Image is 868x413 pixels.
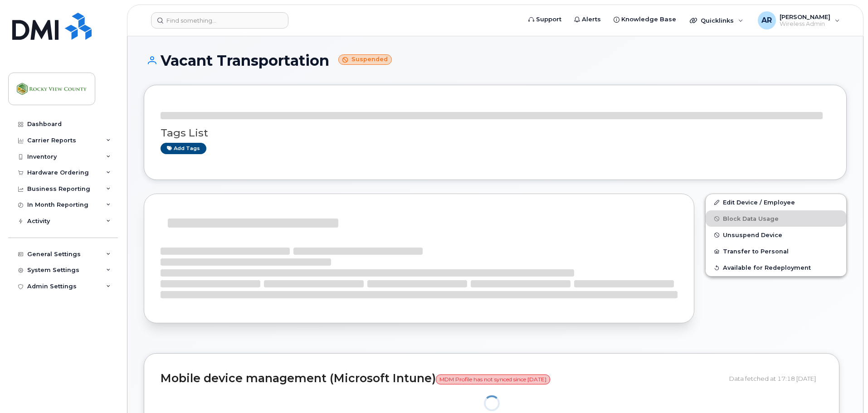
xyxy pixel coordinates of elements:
[723,232,782,238] span: Unsuspend Device
[706,210,846,227] button: Block Data Usage
[161,143,206,154] a: Add tags
[729,370,823,387] div: Data fetched at 17:18 [DATE]
[706,227,846,243] button: Unsuspend Device
[144,53,847,68] h1: Vacant Transportation
[706,243,846,259] button: Transfer to Personal
[161,372,722,385] h2: Mobile device management (Microsoft Intune)
[161,127,830,139] h3: Tags List
[706,194,846,210] a: Edit Device / Employee
[723,264,811,271] span: Available for Redeployment
[338,54,392,65] small: Suspended
[436,374,550,384] span: MDM Profile has not synced since [DATE]
[706,259,846,276] button: Available for Redeployment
